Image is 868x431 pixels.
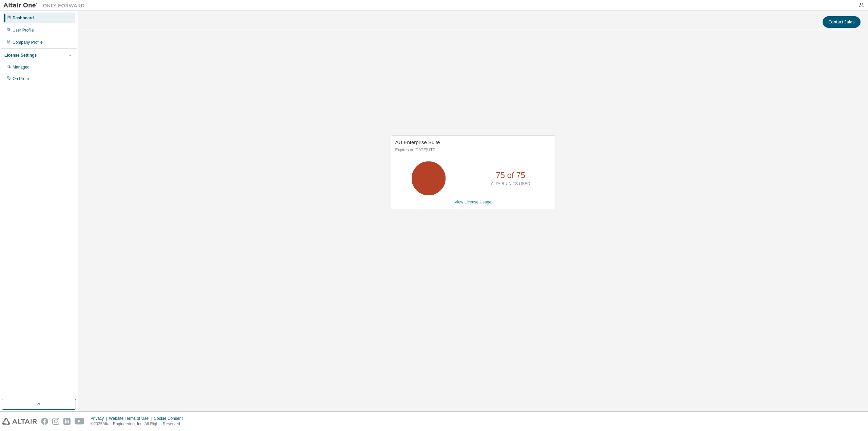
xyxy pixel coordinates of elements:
[13,40,43,45] div: Company Profile
[13,27,34,33] div: User Profile
[455,200,492,204] a: View License Usage
[3,2,88,9] img: Altair One
[395,147,549,153] p: Expires on [DATE] UTC
[395,139,440,145] span: AU Enterprise Suite
[109,416,154,421] div: Website Terms of Use
[2,418,37,425] img: altair_logo.svg
[52,418,59,425] img: instagram.svg
[41,418,48,425] img: facebook.svg
[91,416,109,421] div: Privacy
[13,64,29,70] div: Managed
[154,416,186,421] div: Cookie Consent
[4,53,37,58] div: License Settings
[13,15,34,21] div: Dashboard
[75,418,84,425] img: youtube.svg
[496,170,525,181] p: 75 of 75
[63,418,71,425] img: linkedin.svg
[491,181,530,187] p: ALTAIR UNITS USED
[13,76,29,81] div: On Prem
[91,421,187,427] p: © 2025 Altair Engineering, Inc. All Rights Reserved.
[823,16,861,28] button: Contact Sales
